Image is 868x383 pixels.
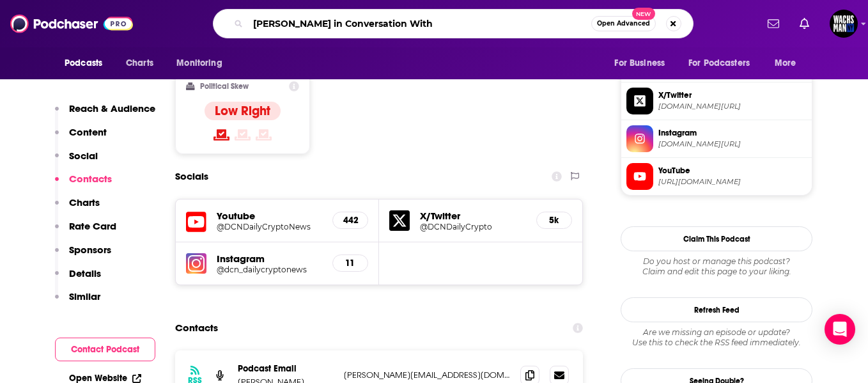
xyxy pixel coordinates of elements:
[658,177,807,187] span: https://www.youtube.com/@DCNDailyCryptoNews
[343,258,357,269] h5: 11
[547,215,561,226] h5: 5k
[126,54,153,72] span: Charts
[55,126,107,150] button: Content
[626,88,807,114] a: X/Twitter[DOMAIN_NAME][URL]
[658,127,807,139] span: Instagram
[658,139,807,149] span: instagram.com/dcn_dailycryptonews
[69,290,100,302] p: Similar
[55,244,111,267] button: Sponsors
[632,8,655,20] span: New
[763,13,784,35] a: Show notifications dropdown
[69,267,101,279] p: Details
[55,338,155,361] button: Contact Podcast
[69,102,155,114] p: Reach & Audience
[597,20,650,27] span: Open Advanced
[621,297,812,322] button: Refresh Feed
[621,226,812,251] button: Claim This Podcast
[775,54,796,72] span: More
[55,267,101,291] button: Details
[658,165,807,176] span: YouTube
[69,150,98,162] p: Social
[217,222,322,231] a: @DCNDailyCryptoNews
[217,265,322,274] a: @dcn_dailycryptonews
[118,51,161,75] a: Charts
[217,210,322,222] h5: Youtube
[830,10,858,38] button: Show profile menu
[830,10,858,38] span: Logged in as WachsmanNY
[55,220,116,244] button: Rate Card
[238,363,334,374] p: Podcast Email
[55,173,112,196] button: Contacts
[344,370,510,380] p: [PERSON_NAME][EMAIL_ADDRESS][DOMAIN_NAME]
[343,215,357,226] h5: 442
[200,82,249,91] h2: Political Skew
[420,210,526,222] h5: X/Twitter
[614,54,665,72] span: For Business
[621,327,812,348] div: Are we missing an episode or update? Use this to check the RSS feed immediately.
[69,126,107,138] p: Content
[794,13,814,35] a: Show notifications dropdown
[10,12,133,36] img: Podchaser - Follow, Share and Rate Podcasts
[176,54,222,72] span: Monitoring
[175,316,218,340] h2: Contacts
[175,164,208,189] h2: Socials
[420,222,526,231] a: @DCNDailyCrypto
[658,102,807,111] span: twitter.com/DCNDailyCrypto
[605,51,681,75] button: open menu
[55,196,100,220] button: Charts
[626,163,807,190] a: YouTube[URL][DOMAIN_NAME]
[621,256,812,267] span: Do you host or manage this podcast?
[69,196,100,208] p: Charts
[69,220,116,232] p: Rate Card
[591,16,656,31] button: Open AdvancedNew
[825,314,855,345] div: Open Intercom Messenger
[55,150,98,173] button: Social
[213,9,694,38] div: Search podcasts, credits, & more...
[766,51,812,75] button: open menu
[680,51,768,75] button: open menu
[248,13,591,34] input: Search podcasts, credits, & more...
[688,54,750,72] span: For Podcasters
[56,51,119,75] button: open menu
[69,173,112,185] p: Contacts
[167,51,238,75] button: open menu
[69,244,111,256] p: Sponsors
[186,253,206,274] img: iconImage
[65,54,102,72] span: Podcasts
[658,90,807,101] span: X/Twitter
[830,10,858,38] img: User Profile
[217,253,322,265] h5: Instagram
[215,103,270,119] h4: Low Right
[55,290,100,314] button: Similar
[621,256,812,277] div: Claim and edit this page to your liking.
[55,102,155,126] button: Reach & Audience
[626,125,807,152] a: Instagram[DOMAIN_NAME][URL]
